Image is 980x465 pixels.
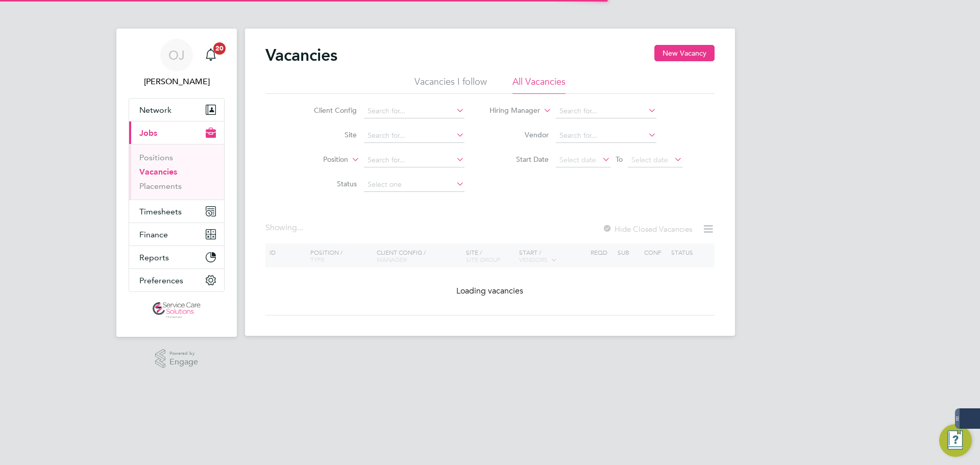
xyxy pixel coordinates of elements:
[129,144,224,200] div: Jobs
[129,76,225,88] span: Oliver Jefferson
[364,153,464,167] input: Search for...
[169,349,198,358] span: Powered by
[631,155,668,164] span: Select date
[201,39,221,71] a: 20
[129,223,224,246] button: Finance
[129,302,225,319] a: Go to home page
[155,349,199,369] a: Powered byEngage
[139,253,169,262] span: Reports
[364,104,464,118] input: Search for...
[414,76,487,94] li: Vacancies I follow
[612,153,626,166] span: To
[297,223,303,233] span: ...
[364,178,464,192] input: Select one
[168,48,185,62] span: OJ
[129,200,224,223] button: Timesheets
[490,155,549,164] label: Start Date
[265,223,305,233] div: Showing
[602,224,692,234] label: Hide Closed Vacancies
[139,207,182,216] span: Timesheets
[298,106,357,115] label: Client Config
[129,246,224,268] button: Reports
[289,155,348,165] label: Position
[129,121,224,144] button: Jobs
[556,104,656,118] input: Search for...
[265,45,337,65] h2: Vacancies
[139,181,182,191] a: Placements
[139,153,173,162] a: Positions
[556,129,656,143] input: Search for...
[490,130,549,139] label: Vendor
[139,167,177,177] a: Vacancies
[364,129,464,143] input: Search for...
[481,106,540,116] label: Hiring Manager
[139,230,168,239] span: Finance
[512,76,566,94] li: All Vacancies
[139,105,171,115] span: Network
[939,424,972,457] button: Engage Resource Center
[116,29,237,337] nav: Main navigation
[129,99,224,121] button: Network
[654,45,715,61] button: New Vacancy
[213,42,226,55] span: 20
[298,179,357,188] label: Status
[139,128,157,138] span: Jobs
[139,276,183,285] span: Preferences
[559,155,596,164] span: Select date
[129,39,225,88] a: OJ[PERSON_NAME]
[169,358,198,366] span: Engage
[153,302,201,319] img: servicecare-logo-retina.png
[129,269,224,291] button: Preferences
[298,130,357,139] label: Site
